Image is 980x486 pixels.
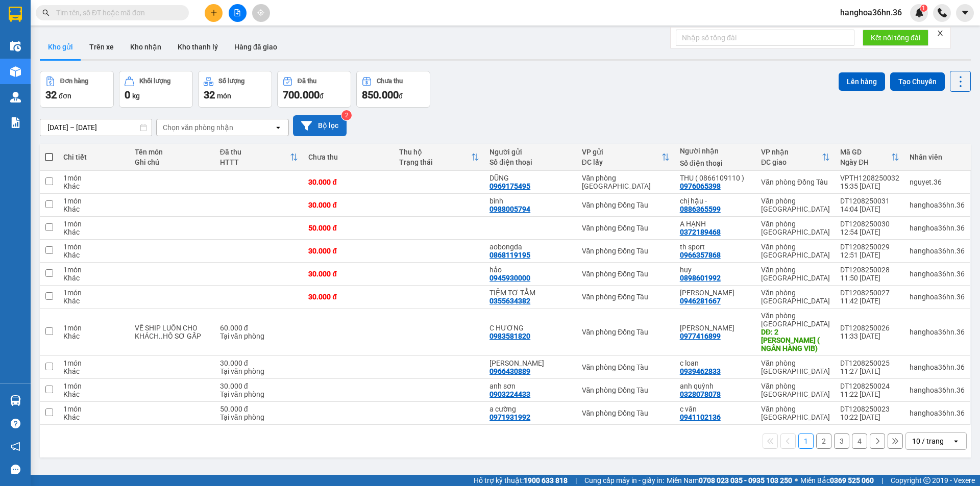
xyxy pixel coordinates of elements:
span: copyright [923,477,930,484]
div: Số điện thoại [489,158,571,166]
strong: 0369 525 060 [830,476,874,484]
div: Văn phòng Đồng Tàu [582,409,670,417]
button: Lên hàng [839,72,885,91]
sup: 2 [341,110,352,120]
div: huy [680,266,751,274]
div: Tại văn phòng [220,413,298,421]
span: close [937,30,944,37]
div: 15:35 [DATE] [840,182,899,190]
div: Chưa thu [377,78,403,85]
span: 32 [45,89,57,101]
span: Miền Bắc [800,475,874,486]
button: plus [205,4,223,22]
div: hanghoa36hn.36 [910,201,965,209]
div: Ngày ĐH [840,158,891,166]
div: nguyet.36 [910,178,965,186]
div: 0969175495 [489,182,530,190]
div: DT1208250026 [840,324,899,332]
div: Văn phòng [GEOGRAPHIC_DATA] [761,359,830,375]
button: Kho nhận [122,35,169,59]
div: Khác [63,413,125,421]
div: DT1208250030 [840,220,899,228]
div: Khác [63,205,125,213]
div: 0946281667 [680,297,721,305]
span: 0 [125,89,130,101]
div: 30.000 đ [308,178,389,186]
div: 0328078078 [680,390,721,398]
b: 36 Limousine [107,12,181,24]
span: plus [210,9,217,16]
div: Văn phòng [GEOGRAPHIC_DATA] [761,405,830,421]
div: 1 món [63,324,125,332]
div: TIỆM TƠ TẰM [489,289,571,297]
div: Khác [63,251,125,259]
div: VP nhận [761,148,822,156]
div: Văn phòng Đồng Tàu [582,224,670,232]
div: hảo [489,266,571,274]
strong: 1900 633 818 [524,476,568,484]
div: Khác [63,367,125,375]
div: hanghoa36hn.36 [910,247,965,255]
div: 0983581820 [489,332,530,340]
div: DT1208250025 [840,359,899,367]
div: DT1208250027 [840,289,899,297]
img: warehouse-icon [10,395,21,406]
div: 12:54 [DATE] [840,228,899,236]
button: Kho thanh lý [169,35,226,59]
div: bình [489,197,571,205]
span: message [11,465,20,474]
button: Đơn hàng32đơn [40,71,114,108]
div: Mã GD [840,148,891,156]
div: 30.000 đ [308,293,389,301]
div: Văn phòng Đồng Tàu [582,293,670,301]
input: Tìm tên, số ĐT hoặc mã đơn [56,7,177,18]
div: Khác [63,228,125,236]
div: hanghoa36hn.36 [910,270,965,278]
div: 10 / trang [912,436,944,446]
span: notification [11,442,20,451]
span: 1 [922,5,925,12]
button: Bộ lọc [293,115,347,136]
div: 0945930000 [489,274,530,282]
span: aim [257,9,264,16]
input: Nhập số tổng đài [676,30,854,46]
div: Văn phòng [GEOGRAPHIC_DATA] [761,220,830,236]
div: 0868119195 [489,251,530,259]
div: Thu hộ [399,148,472,156]
div: chị hậu - [680,197,751,205]
div: VP gửi [582,148,661,156]
button: Số lượng32món [198,71,272,108]
div: Văn phòng [GEOGRAPHIC_DATA] [761,382,830,398]
div: Văn phòng [GEOGRAPHIC_DATA] [761,266,830,282]
div: Chi tiết [63,153,125,161]
div: hanghoa36hn.36 [910,363,965,371]
div: hanghoa36hn.36 [910,386,965,394]
div: mai lộc [680,324,751,332]
span: | [575,475,577,486]
div: DT1208250023 [840,405,899,413]
span: caret-down [961,8,970,17]
button: caret-down [956,4,974,22]
div: LƯU HUYỀN [680,289,751,297]
svg: open [274,123,282,132]
img: icon-new-feature [915,8,924,17]
div: C HƯƠNG [489,324,571,332]
img: warehouse-icon [10,92,21,103]
div: Văn phòng [GEOGRAPHIC_DATA] [761,243,830,259]
div: Đã thu [298,78,316,85]
div: Văn phòng Đồng Tàu [582,201,670,209]
div: 30.000 đ [308,247,389,255]
div: Đơn hàng [60,78,88,85]
div: 0886365599 [680,205,721,213]
span: ⚪️ [795,478,798,482]
button: 3 [834,433,849,449]
div: Khác [63,390,125,398]
div: Số điện thoại [680,159,751,167]
div: Số lượng [218,78,244,85]
div: Văn phòng [GEOGRAPHIC_DATA] [761,197,830,213]
div: Văn phòng [GEOGRAPHIC_DATA] [761,312,830,328]
div: VỀ SHIP LUÔN CHO KHÁCH..HỒ SƠ GẤP [135,324,210,340]
button: Trên xe [81,35,122,59]
div: Khác [63,297,125,305]
div: Nhân viên [910,153,965,161]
